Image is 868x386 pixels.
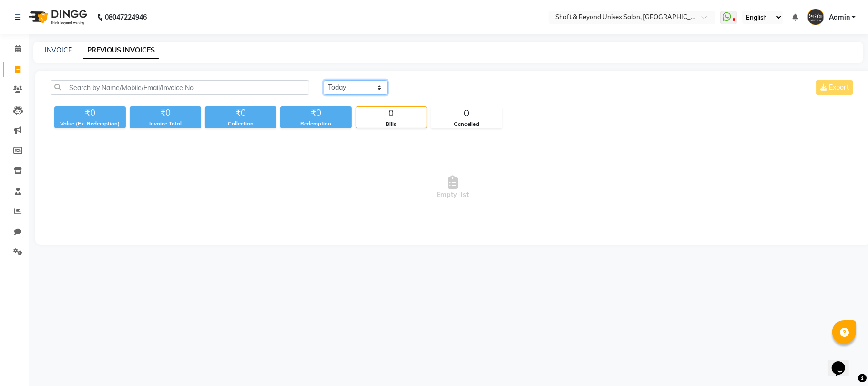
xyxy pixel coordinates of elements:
div: ₹0 [130,106,201,120]
div: Redemption [280,120,352,128]
div: Cancelled [431,120,502,128]
div: ₹0 [54,106,126,120]
div: 0 [431,107,502,120]
img: logo [24,4,90,31]
iframe: chat widget [828,348,858,376]
div: Collection [205,120,276,128]
span: Empty list [51,140,855,235]
input: Search by Name/Mobile/Email/Invoice No [51,80,309,95]
div: 0 [356,107,427,120]
div: ₹0 [280,106,352,120]
div: Value (Ex. Redemption) [54,120,126,128]
a: INVOICE [45,46,72,54]
span: Admin [829,12,850,22]
img: Admin [807,9,824,25]
a: PREVIOUS INVOICES [83,42,159,59]
div: Invoice Total [130,120,201,128]
div: Bills [356,120,427,128]
b: 08047224946 [105,4,147,31]
div: ₹0 [205,106,276,120]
